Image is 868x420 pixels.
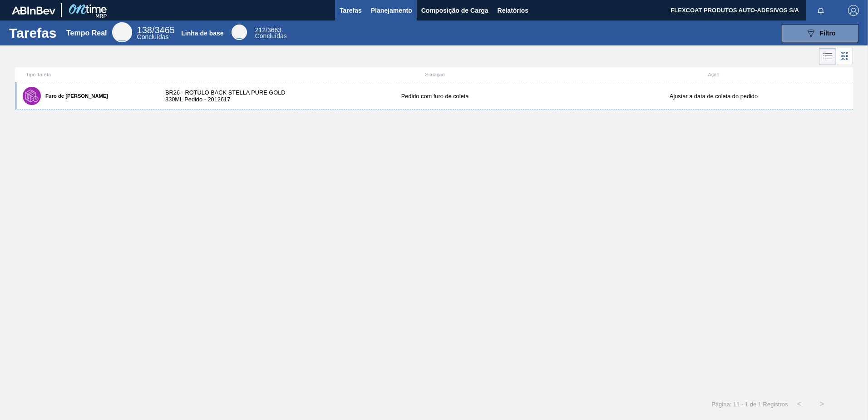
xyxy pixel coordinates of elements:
div: Linha de base [181,30,223,37]
span: / [255,26,281,34]
span: Relatórios [498,5,528,16]
div: Tempo Real [66,29,107,37]
div: Real Time [112,22,132,42]
div: Situação [296,72,574,77]
span: 1 - 1 de 1 Registros [736,401,788,408]
div: Base Line [232,25,247,40]
div: Tipo Tarefa [17,72,156,77]
button: Notificações [806,4,835,17]
div: Ação [574,72,853,77]
div: BR26 - ROTULO BACK STELLA PURE GOLD 330ML Pedido - 2012617 [156,89,296,103]
div: Visão em Cards [836,48,853,65]
img: Logout [848,5,859,16]
span: Planejamento [371,5,412,16]
span: Página: 1 [711,401,736,408]
div: Pedido com furo de coleta [296,93,574,100]
span: Tarefas [340,5,362,16]
button: < [788,393,811,415]
button: > [811,393,833,415]
span: Composição de Carga [421,5,488,16]
span: 138 [137,25,152,35]
font: 3663 [267,26,281,34]
span: / [137,25,175,35]
label: Furo de [PERSON_NAME] [41,93,108,99]
img: TNhmsLtSVTkK8tSr43FrP2fwEKptu5GPRR3wAAAABJRU5ErkJggg== [12,6,55,15]
button: Filtro [782,24,859,42]
div: Base Line [255,27,287,39]
div: Real Time [137,26,175,40]
div: Ajustar a data de coleta do pedido [574,93,853,100]
span: Filtro [820,30,836,37]
h1: Tarefas [9,28,57,38]
span: 212 [255,26,266,34]
div: Visão em Lista [819,48,836,65]
span: Concluídas [137,33,169,40]
font: 3465 [154,25,175,35]
span: Concluídas [255,32,287,40]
